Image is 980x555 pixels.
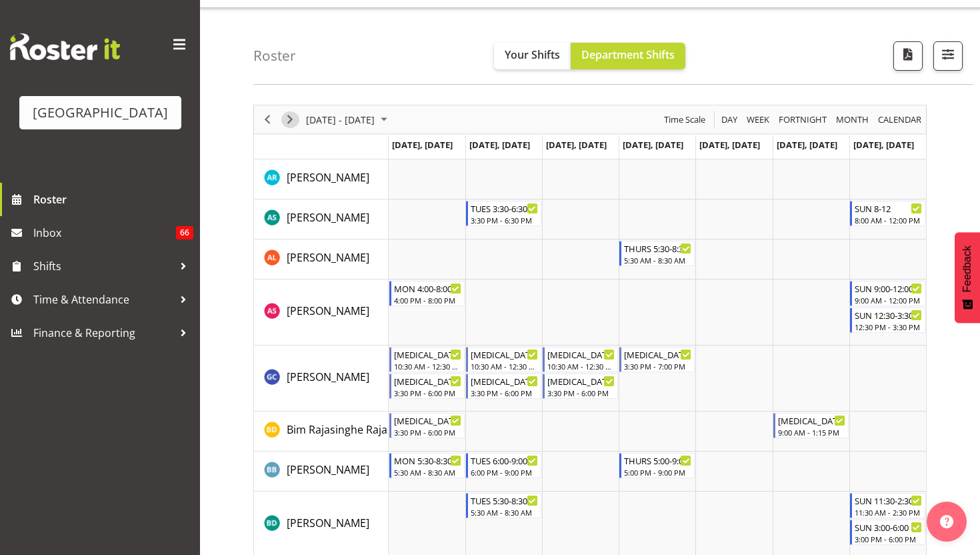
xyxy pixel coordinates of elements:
[850,520,925,545] div: Braedyn Dykes"s event - SUN 3:00-6:00 Begin From Sunday, September 7, 2025 at 3:00:00 PM GMT+12:0...
[287,422,497,437] span: Bim Rajasinghe Rajasinghe Diyawadanage
[389,374,465,399] div: Argus Chay"s event - T3 Squids Begin From Monday, September 1, 2025 at 3:30:00 PM GMT+12:00 Ends ...
[254,199,389,239] td: Ajay Smith resource
[546,139,607,151] span: [DATE], [DATE]
[394,361,461,372] div: 10:30 AM - 12:30 PM
[33,290,173,310] span: Time & Attendance
[850,281,925,306] div: Alex Sansom"s event - SUN 9:00-12:00 Begin From Sunday, September 7, 2025 at 9:00:00 AM GMT+12:00...
[253,48,296,63] h4: Roster
[176,226,193,239] span: 66
[254,346,389,412] td: Argus Chay resource
[471,454,538,467] div: TUES 6:00-9:00
[254,412,389,452] td: Bim Rajasinghe Rajasinghe Diyawadanage resource
[287,209,369,225] a: [PERSON_NAME]
[543,347,618,372] div: Argus Chay"s event - T3 ST PATRICKS SCHOOL Begin From Wednesday, September 3, 2025 at 10:30:00 AM...
[281,111,299,128] button: Next
[33,323,173,343] span: Finance & Reporting
[471,215,538,225] div: 3:30 PM - 6:30 PM
[394,427,461,438] div: 3:30 PM - 6:00 PM
[619,347,695,372] div: Argus Chay"s event - T3 Squids Begin From Thursday, September 4, 2025 at 3:30:00 PM GMT+12:00 End...
[855,534,922,544] div: 3:00 PM - 6:00 PM
[287,250,369,265] span: [PERSON_NAME]
[394,467,461,478] div: 5:30 AM - 8:30 AM
[777,139,837,151] span: [DATE], [DATE]
[777,111,829,128] button: Fortnight
[624,467,691,478] div: 5:00 PM - 9:00 PM
[855,201,922,215] div: SUN 8-12
[543,374,618,399] div: Argus Chay"s event - T3 Yellow Eyed Penguins Begin From Wednesday, September 3, 2025 at 3:30:00 P...
[394,282,461,295] div: MON 4:00-8:00
[834,111,871,128] button: Timeline Month
[855,494,922,507] div: SUN 11:30-2:30
[471,201,538,215] div: TUES 3:30-6:30
[773,413,849,438] div: Bim Rajasinghe Rajasinghe Diyawadanage"s event - T3 Yep/Squids Begin From Saturday, September 6, ...
[877,111,923,128] span: calendar
[835,111,870,128] span: Month
[394,295,461,306] div: 4:00 PM - 8:00 PM
[254,239,389,280] td: Alex Laverty resource
[624,454,691,467] div: THURS 5:00-9:00
[304,111,393,128] button: September 01 - 07, 2025
[254,452,389,492] td: Bradley Barton resource
[850,308,925,333] div: Alex Sansom"s event - SUN 12:30-3:30 Begin From Sunday, September 7, 2025 at 12:30:00 PM GMT+12:0...
[624,241,691,255] div: THURS 5:30-8:30
[469,139,530,151] span: [DATE], [DATE]
[855,295,922,306] div: 9:00 AM - 12:00 PM
[287,169,369,185] a: [PERSON_NAME]
[466,201,541,226] div: Ajay Smith"s event - TUES 3:30-6:30 Begin From Tuesday, September 2, 2025 at 3:30:00 PM GMT+12:00...
[394,454,461,467] div: MON 5:30-8:30
[471,374,538,388] div: [MEDICAL_DATA] Yellow Eyed Penguins
[547,348,615,361] div: [MEDICAL_DATA] [GEOGRAPHIC_DATA]
[389,347,465,372] div: Argus Chay"s event - T3 ST PATRICKS SCHOOL Begin From Monday, September 1, 2025 at 10:30:00 AM GM...
[287,210,369,225] span: [PERSON_NAME]
[624,255,691,265] div: 5:30 AM - 8:30 AM
[389,281,465,306] div: Alex Sansom"s event - MON 4:00-8:00 Begin From Monday, September 1, 2025 at 4:00:00 PM GMT+12:00 ...
[745,111,771,128] span: Week
[623,139,683,151] span: [DATE], [DATE]
[392,139,453,151] span: [DATE], [DATE]
[850,493,925,518] div: Braedyn Dykes"s event - SUN 11:30-2:30 Begin From Sunday, September 7, 2025 at 11:30:00 AM GMT+12...
[389,453,465,478] div: Bradley Barton"s event - MON 5:30-8:30 Begin From Monday, September 1, 2025 at 5:30:00 AM GMT+12:...
[547,388,615,398] div: 3:30 PM - 6:00 PM
[394,374,461,388] div: [MEDICAL_DATA] Squids
[256,105,279,133] div: Previous
[778,427,845,438] div: 9:00 AM - 1:15 PM
[254,280,389,346] td: Alex Sansom resource
[471,361,538,372] div: 10:30 AM - 12:30 PM
[471,348,538,361] div: [MEDICAL_DATA] [GEOGRAPHIC_DATA]
[287,304,369,318] span: [PERSON_NAME]
[466,374,541,399] div: Argus Chay"s event - T3 Yellow Eyed Penguins Begin From Tuesday, September 2, 2025 at 3:30:00 PM ...
[893,41,923,71] button: Download a PDF of the roster according to the set date range.
[855,308,922,322] div: SUN 12:30-3:30
[850,201,925,226] div: Ajay Smith"s event - SUN 8-12 Begin From Sunday, September 7, 2025 at 8:00:00 AM GMT+12:00 Ends A...
[662,111,708,128] button: Time Scale
[663,111,707,128] span: Time Scale
[853,139,914,151] span: [DATE], [DATE]
[254,159,389,199] td: Addison Robertson resource
[33,103,168,123] div: [GEOGRAPHIC_DATA]
[287,516,369,530] span: [PERSON_NAME]
[547,374,615,388] div: [MEDICAL_DATA] Yellow Eyed Penguins
[33,189,193,209] span: Roster
[940,515,953,528] img: help-xxl-2.png
[287,249,369,265] a: [PERSON_NAME]
[961,245,973,292] span: Feedback
[619,453,695,478] div: Bradley Barton"s event - THURS 5:00-9:00 Begin From Thursday, September 4, 2025 at 5:00:00 PM GMT...
[305,111,376,128] span: [DATE] - [DATE]
[494,43,571,69] button: Your Shifts
[279,105,301,133] div: Next
[855,322,922,332] div: 12:30 PM - 3:30 PM
[855,520,922,534] div: SUN 3:00-6:00
[287,515,369,531] a: [PERSON_NAME]
[855,507,922,518] div: 11:30 AM - 2:30 PM
[10,33,120,60] img: Rosterit website logo
[394,388,461,398] div: 3:30 PM - 6:00 PM
[933,41,963,71] button: Filter Shifts
[955,232,980,323] button: Feedback - Show survey
[699,139,760,151] span: [DATE], [DATE]
[259,111,277,128] button: Previous
[33,223,176,243] span: Inbox
[287,462,369,478] a: [PERSON_NAME]
[745,111,772,128] button: Timeline Week
[855,215,922,225] div: 8:00 AM - 12:00 PM
[505,47,560,62] span: Your Shifts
